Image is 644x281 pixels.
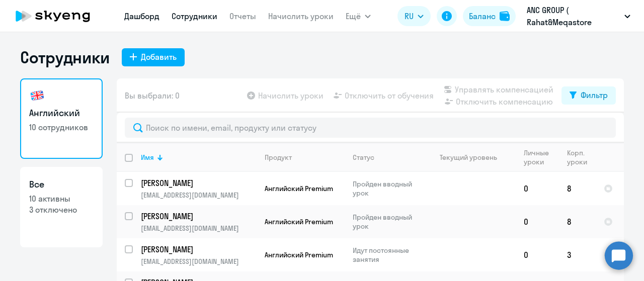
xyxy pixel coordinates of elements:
a: Английский10 сотрудников [20,78,103,159]
td: 0 [516,205,559,238]
p: [EMAIL_ADDRESS][DOMAIN_NAME] [141,191,256,200]
div: Имя [141,153,256,162]
button: Добавить [122,48,185,66]
a: Дашборд [124,11,159,21]
div: Продукт [265,153,292,162]
p: Пройден вводный урок [353,213,422,231]
span: Английский Premium [265,250,333,259]
td: 3 [559,238,596,271]
div: Статус [353,153,422,162]
span: Английский Premium [265,217,333,226]
div: Фильтр [581,89,608,101]
h1: Сотрудники [20,47,110,67]
button: ANC GROUP ( Rahat&Meqastore supermarket ), ANC GROUP [522,4,635,28]
p: [PERSON_NAME] [141,244,255,255]
span: RU [405,10,414,22]
button: Балансbalance [463,6,516,26]
a: Начислить уроки [268,11,334,21]
td: 0 [516,172,559,205]
button: RU [397,6,431,26]
span: Ещё [346,10,361,22]
div: Имя [141,153,154,162]
td: 0 [516,238,559,271]
h3: Английский [29,107,94,120]
a: [PERSON_NAME] [141,244,256,255]
p: 3 отключено [29,204,94,215]
a: Отчеты [229,11,256,21]
div: Статус [353,153,374,162]
div: Продукт [265,153,344,162]
button: Фильтр [561,86,616,105]
p: ANC GROUP ( Rahat&Meqastore supermarket ), ANC GROUP [527,4,620,28]
span: Английский Premium [265,184,333,193]
div: Добавить [141,51,177,63]
h3: Все [29,178,94,191]
p: [EMAIL_ADDRESS][DOMAIN_NAME] [141,257,256,266]
a: [PERSON_NAME] [141,211,256,222]
p: 10 сотрудников [29,122,94,133]
div: Личные уроки [524,148,558,166]
p: Идут постоянные занятия [353,246,422,264]
div: Корп. уроки [567,148,587,166]
p: [PERSON_NAME] [141,211,255,222]
td: 8 [559,205,596,238]
div: Баланс [469,10,496,22]
a: [PERSON_NAME] [141,177,256,189]
div: Личные уроки [524,148,549,166]
span: Вы выбрали: 0 [125,89,180,102]
a: Сотрудники [172,11,217,21]
img: balance [500,11,510,21]
p: [PERSON_NAME] [141,177,255,189]
button: Ещё [346,6,371,26]
div: Текущий уровень [440,153,497,162]
p: 10 активны [29,193,94,204]
a: Все10 активны3 отключено [20,167,103,247]
div: Текущий уровень [430,153,515,162]
p: [EMAIL_ADDRESS][DOMAIN_NAME] [141,224,256,233]
img: english [29,87,45,104]
div: Корп. уроки [567,148,595,166]
td: 8 [559,172,596,205]
p: Пройден вводный урок [353,179,422,198]
input: Поиск по имени, email, продукту или статусу [125,118,616,138]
